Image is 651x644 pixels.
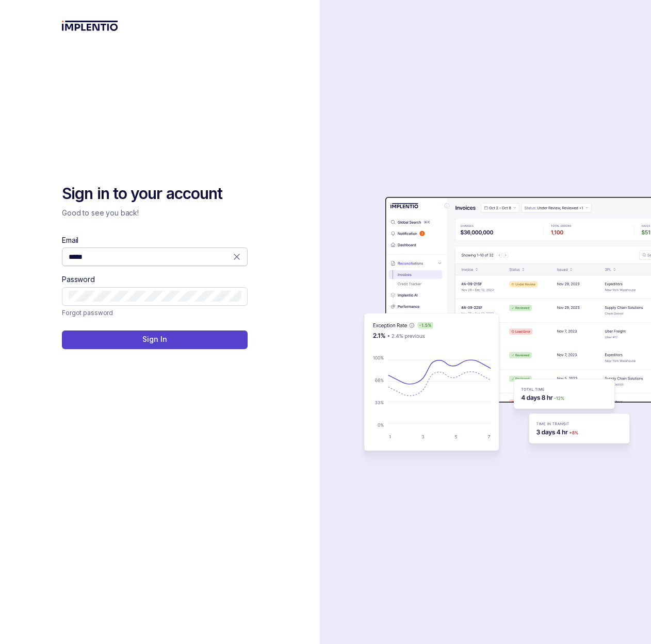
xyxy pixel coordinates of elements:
[62,21,118,31] img: logo
[62,184,248,204] h2: Sign in to your account
[62,331,248,349] button: Sign In
[62,208,248,218] p: Good to see you back!
[62,274,95,285] label: Password
[62,308,113,318] a: Link Forgot password
[142,334,167,344] p: Sign In
[62,308,113,318] p: Forgot password
[62,235,78,245] label: Email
